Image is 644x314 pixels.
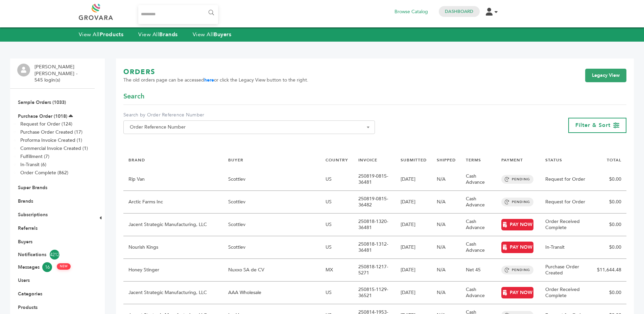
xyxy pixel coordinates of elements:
[540,282,592,304] td: Order Received Complete
[461,236,496,259] td: Cash Advance
[461,259,496,282] td: Net 45
[501,219,533,230] a: PAY NOW
[445,8,473,15] a: Dashboard
[437,157,456,163] a: SHIPPED
[320,282,353,304] td: US
[396,191,432,214] td: [DATE]
[223,236,320,259] td: Scottlev
[501,157,523,163] a: PAYMENT
[18,184,47,191] a: Super Brands
[18,113,67,119] a: Purchase Order (1018)
[396,214,432,236] td: [DATE]
[353,214,396,236] td: 250818-1320-36481
[20,161,46,168] a: In-Transit (6)
[138,31,178,38] a: View AllBrands
[18,277,30,284] a: Users
[204,77,214,83] a: here
[159,31,177,38] strong: Brands
[358,157,377,163] a: INVOICE
[607,157,621,163] a: TOTAL
[20,121,72,127] a: Request for Order (124)
[214,31,231,38] strong: Buyers
[18,291,42,297] a: Categories
[461,191,496,214] td: Cash Advance
[396,168,432,191] td: [DATE]
[401,157,427,163] a: SUBMITTED
[353,191,396,214] td: 250819-0815-36482
[432,259,461,282] td: N/A
[123,67,308,77] h1: ORDERS
[123,120,375,134] span: Order Reference Number
[540,236,592,259] td: In-Transit
[592,168,626,191] td: $0.00
[123,92,144,101] span: Search
[501,266,533,274] span: PENDING
[20,137,82,143] a: Proforma Invoice Created (1)
[123,191,223,214] td: Arctic Farms Inc
[353,282,396,304] td: 250815-1129-36521
[17,64,30,76] img: profile.png
[545,157,562,163] a: STATUS
[123,168,223,191] td: Rip Van
[123,214,223,236] td: Jacent Strategic Manufacturing, LLC
[592,236,626,259] td: $0.00
[18,225,38,231] a: Referrals
[223,168,320,191] td: Scottlev
[127,122,371,132] span: Order Reference Number
[223,259,320,282] td: Nuxxo SA de CV
[592,282,626,304] td: $0.00
[18,239,32,245] a: Buyers
[461,168,496,191] td: Cash Advance
[18,211,48,218] a: Subscriptions
[501,287,533,298] a: PAY NOW
[138,5,218,24] input: Search...
[42,262,52,272] span: 16
[396,236,432,259] td: [DATE]
[223,282,320,304] td: AAA Wholesale
[353,236,396,259] td: 250818-1312-36481
[223,214,320,236] td: Scottlev
[100,31,123,38] strong: Products
[396,282,432,304] td: [DATE]
[432,191,461,214] td: N/A
[432,236,461,259] td: N/A
[34,64,93,84] li: [PERSON_NAME] [PERSON_NAME] - 545 login(s)
[501,198,533,206] span: PENDING
[592,191,626,214] td: $0.00
[123,112,375,118] label: Search by Order Reference Number
[540,191,592,214] td: Request for Order
[461,214,496,236] td: Cash Advance
[592,214,626,236] td: $0.00
[592,259,626,282] td: $11,644.48
[320,214,353,236] td: US
[585,69,626,82] a: Legacy View
[20,153,49,160] a: Fulfillment (7)
[395,8,428,16] a: Browse Catalog
[20,129,82,135] a: Purchase Order Created (17)
[540,214,592,236] td: Order Received Complete
[123,282,223,304] td: Jacent Strategic Manufacturing, LLC
[79,31,124,38] a: View AllProducts
[540,259,592,282] td: Purchase Order Created
[18,198,33,204] a: Brands
[50,250,59,260] span: 4212
[123,259,223,282] td: Honey Stinger
[223,191,320,214] td: Scottlev
[228,157,243,163] a: BUYER
[193,31,232,38] a: View AllBuyers
[432,214,461,236] td: N/A
[466,157,481,163] a: TERMS
[57,263,71,270] span: NEW
[501,175,533,184] span: PENDING
[18,262,87,272] a: Messages16 NEW
[20,170,68,176] a: Order Complete (862)
[320,259,353,282] td: MX
[461,282,496,304] td: Cash Advance
[320,168,353,191] td: US
[353,168,396,191] td: 250819-0815-36481
[432,168,461,191] td: N/A
[128,157,145,163] a: BRAND
[326,157,348,163] a: COUNTRY
[18,99,66,106] a: Sample Orders (1033)
[320,191,353,214] td: US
